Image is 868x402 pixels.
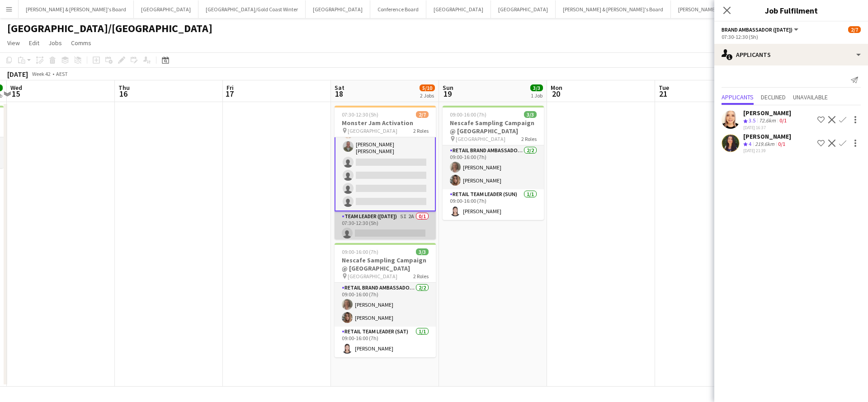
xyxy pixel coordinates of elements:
button: [GEOGRAPHIC_DATA]/Gold Coast Winter [198,0,306,18]
span: Thu [118,84,130,92]
h3: Job Fulfilment [714,5,868,16]
div: [DATE] 21:39 [743,148,791,154]
span: Sat [335,84,344,92]
span: [GEOGRAPHIC_DATA] [456,136,505,142]
h3: Nescafe Sampling Campaign @ [GEOGRAPHIC_DATA] [443,119,544,135]
app-card-role: Team Leader ([DATE])5I2A0/107:30-12:30 (5h) [335,211,436,242]
span: 4 [749,140,751,147]
app-skills-label: 0/1 [779,117,787,124]
span: Mon [551,84,562,92]
div: AEST [56,70,68,77]
span: 18 [333,89,344,99]
span: 2 Roles [521,136,537,142]
a: View [4,37,24,49]
div: [DATE] 16:37 [743,125,791,131]
div: 1 Job [531,92,542,99]
app-card-role: RETAIL Team Leader (Sun)1/109:00-16:00 (7h)[PERSON_NAME] [443,189,544,220]
span: Comms [71,39,91,47]
div: 07:30-12:30 (5h) [722,33,861,40]
button: [GEOGRAPHIC_DATA] [134,0,198,18]
app-card-role: RETAIL Brand Ambassador ([DATE])2/209:00-16:00 (7h)[PERSON_NAME][PERSON_NAME] [443,145,544,189]
span: Unavailable [793,94,828,100]
span: 2/7 [848,26,861,33]
span: Fri [226,84,234,92]
button: Brand Ambassador ([DATE]) [722,26,800,33]
button: [PERSON_NAME] & [PERSON_NAME]'s Board [19,0,134,18]
span: Tue [659,84,669,92]
span: Declined [761,94,786,100]
app-card-role: RETAIL Team Leader (Sat)1/109:00-16:00 (7h)[PERSON_NAME] [335,327,436,357]
app-skills-label: 0/1 [778,140,785,147]
span: 16 [117,89,130,99]
span: Sun [443,84,453,92]
span: [GEOGRAPHIC_DATA] [348,273,397,280]
button: [PERSON_NAME]'s Board [671,0,743,18]
span: 19 [441,89,453,99]
div: [DATE] [7,70,28,79]
span: 3/3 [530,84,543,91]
span: Edit [29,39,39,47]
h3: Nescafe Sampling Campaign @ [GEOGRAPHIC_DATA] [335,256,436,272]
button: [PERSON_NAME] & [PERSON_NAME]'s Board [556,0,671,18]
app-card-role: RETAIL Brand Ambassador ([DATE])2/209:00-16:00 (7h)[PERSON_NAME][PERSON_NAME] [335,283,436,327]
a: Comms [67,37,95,49]
span: 17 [225,89,234,99]
a: Edit [25,37,43,49]
span: Wed [10,84,22,92]
span: 09:00-16:00 (7h) [342,248,378,255]
div: [PERSON_NAME] [743,109,791,117]
button: Conference Board [370,0,426,18]
span: 2 Roles [413,127,429,134]
div: Applicants [714,44,868,65]
span: Week 42 [30,70,52,77]
app-job-card: 07:30-12:30 (5h)2/7Monster Jam Activation [GEOGRAPHIC_DATA]2 RolesBrand Ambassador ([DATE])26I2A2... [335,106,436,239]
span: [GEOGRAPHIC_DATA] [348,127,397,134]
div: 72.6km [757,117,778,125]
span: 20 [549,89,562,99]
span: Applicants [722,94,754,100]
span: 3/3 [416,248,429,255]
button: [GEOGRAPHIC_DATA] [491,0,556,18]
button: [GEOGRAPHIC_DATA] [426,0,491,18]
span: 3/3 [524,111,537,118]
div: 2 Jobs [420,92,434,99]
span: 3.5 [749,117,755,124]
span: 15 [9,89,22,99]
div: 219.6km [753,140,776,148]
span: 5/10 [420,84,435,91]
app-card-role: Brand Ambassador ([DATE])26I2A2/607:30-12:30 (5h)[PERSON_NAME][PERSON_NAME] [PERSON_NAME] [335,111,436,211]
button: [GEOGRAPHIC_DATA] [306,0,370,18]
h3: Monster Jam Activation [335,119,436,127]
a: Jobs [45,37,66,49]
div: [PERSON_NAME] [743,132,791,140]
span: Jobs [48,39,62,47]
h1: [GEOGRAPHIC_DATA]/[GEOGRAPHIC_DATA] [7,22,212,35]
app-job-card: 09:00-16:00 (7h)3/3Nescafe Sampling Campaign @ [GEOGRAPHIC_DATA] [GEOGRAPHIC_DATA]2 RolesRETAIL B... [443,106,544,220]
app-job-card: 09:00-16:00 (7h)3/3Nescafe Sampling Campaign @ [GEOGRAPHIC_DATA] [GEOGRAPHIC_DATA]2 RolesRETAIL B... [335,243,436,357]
span: 07:30-12:30 (5h) [342,111,378,118]
span: Brand Ambassador (Saturday) [722,26,793,33]
span: 21 [657,89,669,99]
span: 09:00-16:00 (7h) [450,111,486,118]
span: 2 Roles [413,273,429,280]
span: View [7,39,20,47]
span: 2/7 [416,111,429,118]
